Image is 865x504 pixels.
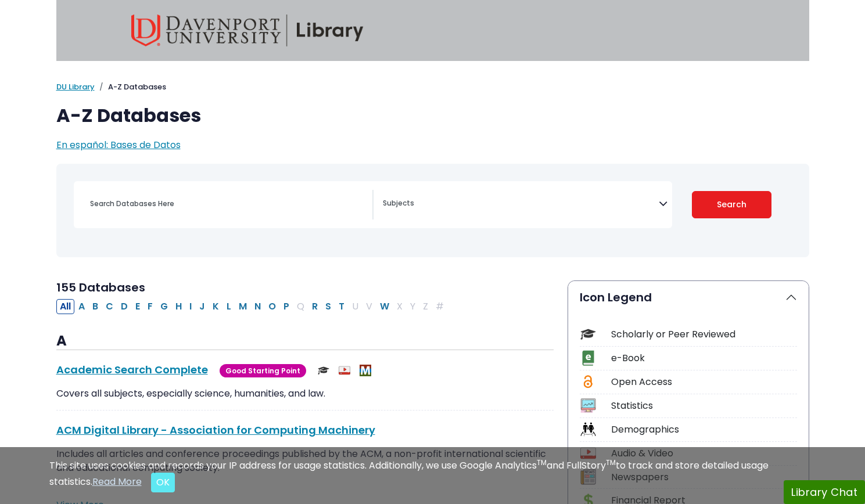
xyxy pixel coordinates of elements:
button: Filter Results E [132,299,143,314]
img: Icon Audio & Video [580,445,596,461]
button: Close [151,473,175,492]
a: ACM Digital Library - Association for Computing Machinery [56,423,375,437]
textarea: Search [383,200,659,209]
div: Demographics [611,423,797,437]
img: Davenport University Library [131,15,364,46]
img: Icon Statistics [580,398,596,413]
button: Icon Legend [568,281,809,314]
button: Library Chat [784,480,865,504]
div: Audio & Video [611,447,797,460]
div: Alpha-list to filter by first letter of database name [56,299,448,312]
button: Filter Results T [335,299,348,314]
button: Filter Results G [157,299,171,314]
img: Scholarly or Peer Reviewed [318,365,329,376]
h3: A [56,333,554,350]
button: Filter Results J [196,299,209,314]
img: Audio & Video [339,365,350,376]
button: Filter Results B [89,299,102,314]
button: Filter Results W [376,299,393,314]
div: This site uses cookies and records your IP address for usage statistics. Additionally, we use Goo... [49,459,816,492]
button: Filter Results H [172,299,185,314]
img: Icon Open Access [581,374,595,390]
button: Filter Results I [186,299,195,314]
div: e-Book [611,351,797,365]
button: All [56,299,74,314]
button: Filter Results O [265,299,279,314]
nav: Search filters [56,164,809,257]
img: MeL (Michigan electronic Library) [360,365,371,376]
h1: A-Z Databases [56,105,809,127]
input: Search database by title or keyword [83,195,372,212]
button: Filter Results F [144,299,156,314]
div: Scholarly or Peer Reviewed [611,327,797,341]
button: Filter Results A [75,299,88,314]
button: Filter Results C [102,299,117,314]
sup: TM [537,458,547,467]
a: En español: Bases de Datos [56,138,181,152]
button: Filter Results D [117,299,131,314]
nav: breadcrumb [56,81,809,93]
img: Icon e-Book [580,350,596,366]
li: A-Z Databases [95,81,166,93]
div: Open Access [611,375,797,389]
span: 155 Databases [56,279,145,296]
button: Filter Results N [251,299,264,314]
button: Filter Results L [223,299,235,314]
div: Statistics [611,399,797,413]
button: Submit for Search Results [692,191,771,218]
sup: TM [606,458,616,467]
button: Filter Results P [280,299,293,314]
button: Filter Results R [308,299,321,314]
img: Icon Scholarly or Peer Reviewed [580,326,596,342]
a: Read More [92,475,142,488]
a: DU Library [56,81,95,92]
span: Good Starting Point [220,364,306,377]
button: Filter Results S [322,299,335,314]
button: Filter Results K [209,299,222,314]
img: Icon Demographics [580,422,596,437]
p: Covers all subjects, especially science, humanities, and law. [56,387,554,401]
button: Filter Results M [235,299,250,314]
a: Academic Search Complete [56,362,208,377]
